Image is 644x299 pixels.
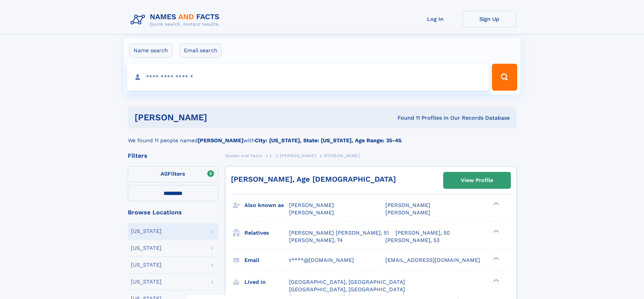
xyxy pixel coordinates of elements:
[161,171,168,177] span: All
[131,245,162,251] div: [US_STATE]
[385,202,430,208] span: [PERSON_NAME]
[198,137,243,144] b: [PERSON_NAME]
[129,43,172,58] label: Name search
[385,209,430,216] span: [PERSON_NAME]
[270,153,272,158] span: L
[302,114,510,122] div: Found 11 Profiles In Our Records Database
[289,237,343,244] a: [PERSON_NAME], 74
[408,11,462,27] a: Log In
[244,255,289,266] h3: Email
[289,209,334,216] span: [PERSON_NAME]
[396,229,450,237] a: [PERSON_NAME], 50
[289,202,334,208] span: [PERSON_NAME]
[128,166,218,182] label: Filters
[385,237,439,244] a: [PERSON_NAME], 53
[492,64,517,91] button: Search Button
[461,173,493,188] div: View Profile
[289,286,405,293] span: [GEOGRAPHIC_DATA], [GEOGRAPHIC_DATA]
[462,11,517,27] a: Sign Up
[289,279,405,285] span: [GEOGRAPHIC_DATA], [GEOGRAPHIC_DATA]
[225,151,262,160] a: Names and Facts
[280,151,316,160] a: [PERSON_NAME]
[255,137,401,144] b: City: [US_STATE], State: [US_STATE], Age Range: 35-45
[131,229,162,234] div: [US_STATE]
[492,229,500,233] div: ❯
[128,128,517,145] div: We found 11 people named with .
[244,200,289,211] h3: Also known as
[270,151,272,160] a: L
[289,229,389,237] a: [PERSON_NAME] [PERSON_NAME], 51
[492,256,500,261] div: ❯
[324,153,360,158] span: [PERSON_NAME]
[492,278,500,282] div: ❯
[128,209,218,215] div: Browse Locations
[231,175,396,183] a: [PERSON_NAME], Age [DEMOGRAPHIC_DATA]
[127,64,489,91] input: search input
[492,202,500,206] div: ❯
[131,279,162,285] div: [US_STATE]
[385,257,480,263] span: [EMAIL_ADDRESS][DOMAIN_NAME]
[280,153,316,158] span: [PERSON_NAME]
[128,153,218,159] div: Filters
[131,262,162,268] div: [US_STATE]
[180,43,222,58] label: Email search
[135,113,303,122] h1: [PERSON_NAME]
[244,227,289,239] h3: Relatives
[128,11,225,29] img: Logo Names and Facts
[444,172,510,188] a: View Profile
[244,276,289,288] h3: Lived in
